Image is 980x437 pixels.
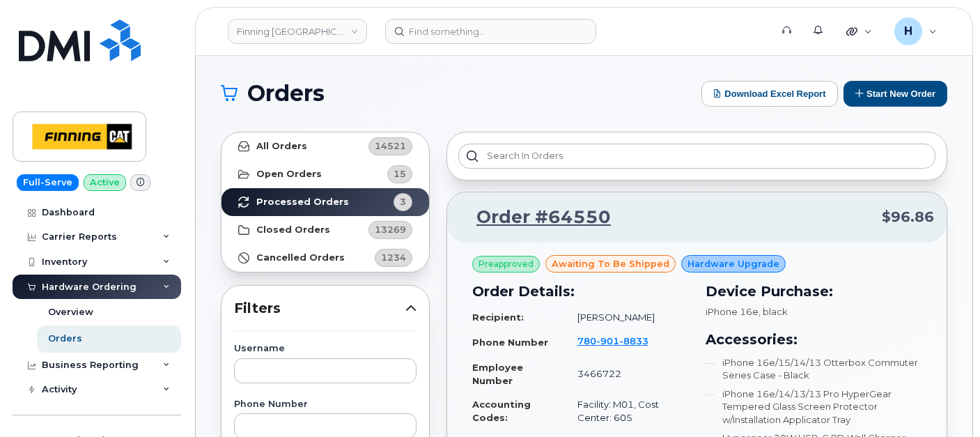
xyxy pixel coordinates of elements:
[234,344,417,353] label: Username
[577,335,648,346] span: 780
[221,132,429,160] a: All Orders14521
[375,223,406,236] span: 13269
[479,258,534,270] span: Preapproved
[375,139,406,153] span: 14521
[565,392,689,429] td: Facility: M01, Cost Center: 605
[619,335,648,346] span: 8833
[759,306,788,317] span: , black
[472,362,523,386] strong: Employee Number
[472,281,689,302] h3: Order Details:
[256,169,322,180] strong: Open Orders
[706,329,922,350] h3: Accessories:
[706,281,922,302] h3: Device Purchase:
[596,335,619,346] span: 901
[234,298,405,319] span: Filters
[472,337,548,348] strong: Phone Number
[706,356,922,382] li: iPhone 16e/15/14/13 Otterbox Commuter Series Case - Black
[706,306,759,317] span: iPhone 16e
[221,160,429,188] a: Open Orders15
[687,257,779,270] span: Hardware Upgrade
[460,205,611,230] a: Order #64550
[381,251,406,264] span: 1234
[221,216,429,244] a: Closed Orders13269
[256,141,307,152] strong: All Orders
[394,167,406,181] span: 15
[221,188,429,216] a: Processed Orders3
[221,244,429,272] a: Cancelled Orders1234
[882,207,934,227] span: $96.86
[565,305,689,330] td: [PERSON_NAME]
[472,312,524,323] strong: Recipient:
[400,195,406,208] span: 3
[458,144,935,169] input: Search in orders
[234,400,417,409] label: Phone Number
[565,355,689,392] td: 3466722
[577,335,665,346] a: 7809018833
[552,257,669,270] span: awaiting to be shipped
[843,81,947,107] button: Start New Order
[472,399,531,423] strong: Accounting Codes:
[247,83,325,104] span: Orders
[256,224,330,236] strong: Closed Orders
[256,197,349,208] strong: Processed Orders
[701,81,838,107] button: Download Excel Report
[256,252,345,263] strong: Cancelled Orders
[706,388,922,427] li: iPhone 16e/14/13/13 Pro HyperGear Tempered Glass Screen Protector w/Installation Applicator Tray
